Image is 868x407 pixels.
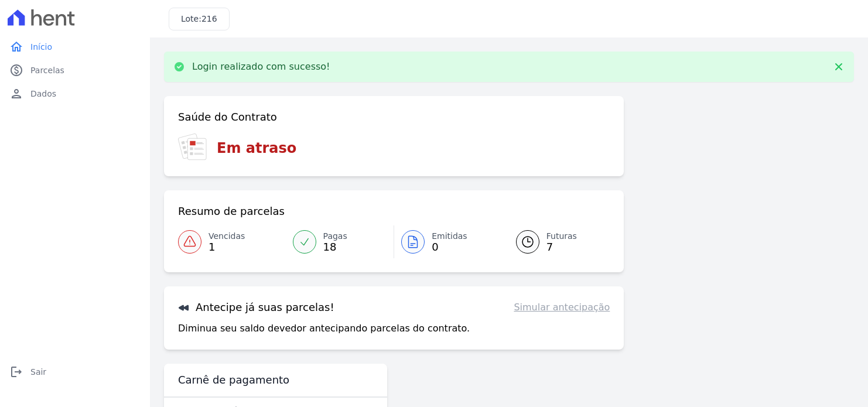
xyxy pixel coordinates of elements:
[9,87,23,101] i: person
[178,322,470,336] p: Diminua seu saldo devedor antecipando parcelas do contrato.
[286,225,394,258] a: Pagas 18
[5,59,145,82] a: paidParcelas
[178,373,289,387] h3: Carnê de pagamento
[209,230,245,242] span: Vencidas
[394,225,502,258] a: Emitidas 0
[217,138,296,159] h3: Em atraso
[432,242,467,252] span: 0
[30,366,46,378] span: Sair
[178,204,285,218] h3: Resumo de parcelas
[30,41,52,53] span: Início
[178,300,334,314] h3: Antecipe já suas parcelas!
[546,242,577,252] span: 7
[5,35,145,59] a: homeInício
[30,64,64,76] span: Parcelas
[178,225,286,258] a: Vencidas 1
[209,242,245,252] span: 1
[323,230,347,242] span: Pagas
[514,300,610,314] a: Simular antecipação
[5,360,145,384] a: logoutSair
[502,225,610,258] a: Futuras 7
[323,242,347,252] span: 18
[201,14,217,23] span: 216
[5,82,145,105] a: personDados
[9,365,23,379] i: logout
[178,110,277,124] h3: Saúde do Contrato
[181,13,217,25] h3: Lote:
[9,40,23,54] i: home
[546,230,577,242] span: Futuras
[432,230,467,242] span: Emitidas
[192,61,330,73] p: Login realizado com sucesso!
[30,88,56,100] span: Dados
[9,63,23,77] i: paid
